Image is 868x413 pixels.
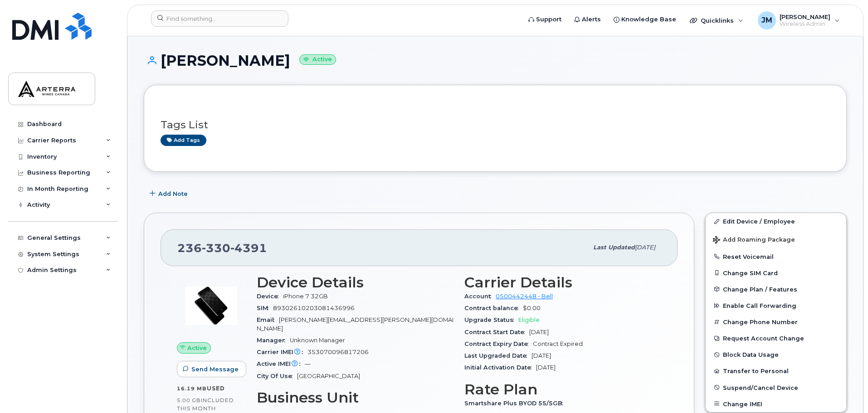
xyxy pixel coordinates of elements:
[536,364,556,371] span: [DATE]
[464,352,532,359] span: Last Upgraded Date
[257,274,454,291] h3: Device Details
[518,316,540,323] span: Eligible
[144,185,195,202] button: Add Note
[202,241,230,255] span: 330
[706,396,846,412] button: Change IMEI
[161,119,830,131] h3: Tags List
[257,316,454,331] span: [PERSON_NAME][EMAIL_ADDRESS][PERSON_NAME][DOMAIN_NAME]
[706,281,846,297] button: Change Plan / Features
[290,337,345,344] span: Unknown Manager
[257,305,273,311] span: SIM
[257,360,305,367] span: Active IMEI
[529,329,549,335] span: [DATE]
[257,389,454,406] h3: Business Unit
[464,293,496,300] span: Account
[283,293,328,300] span: iPhone 7 32GB
[706,297,846,314] button: Enable Call Forwarding
[191,365,239,374] span: Send Message
[187,344,207,352] span: Active
[464,305,523,311] span: Contract balance
[177,385,207,392] span: 16.19 MB
[706,248,846,265] button: Reset Voicemail
[464,316,518,323] span: Upgrade Status
[297,373,360,379] span: [GEOGRAPHIC_DATA]
[464,381,661,398] h3: Rate Plan
[464,340,533,347] span: Contract Expiry Date
[706,379,846,396] button: Suspend/Cancel Device
[706,314,846,330] button: Change Phone Number
[144,53,847,68] h1: [PERSON_NAME]
[496,293,553,300] a: 0500442448 - Bell
[207,385,225,392] span: used
[523,305,541,311] span: $0.00
[706,265,846,281] button: Change SIM Card
[713,236,795,245] span: Add Roaming Package
[177,361,246,377] button: Send Message
[464,329,529,335] span: Contract Start Date
[161,135,206,146] a: Add tags
[257,373,297,379] span: City Of Use
[257,349,307,355] span: Carrier IMEI
[706,363,846,379] button: Transfer to Personal
[158,189,188,198] span: Add Note
[464,364,536,371] span: Initial Activation Date
[305,360,311,367] span: —
[706,213,846,229] a: Edit Device / Employee
[257,316,279,323] span: Email
[177,397,234,412] span: included this month
[723,302,796,309] span: Enable Call Forwarding
[257,337,290,344] span: Manager
[706,346,846,363] button: Block Data Usage
[307,349,369,355] span: 353070096817206
[177,241,267,255] span: 236
[257,293,283,300] span: Device
[593,244,635,251] span: Last updated
[723,384,798,391] span: Suspend/Cancel Device
[706,230,846,248] button: Add Roaming Package
[706,330,846,346] button: Request Account Change
[464,400,567,407] span: Smartshare Plus BYOD 55/5GB
[177,397,201,403] span: 5.00 GB
[230,241,267,255] span: 4391
[184,279,239,333] img: image20231002-3703462-p7zgru.jpeg
[533,340,583,347] span: Contract Expired
[635,244,655,251] span: [DATE]
[464,274,661,291] h3: Carrier Details
[299,54,336,65] small: Active
[273,305,355,311] span: 89302610203081436996
[723,286,797,292] span: Change Plan / Features
[532,352,551,359] span: [DATE]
